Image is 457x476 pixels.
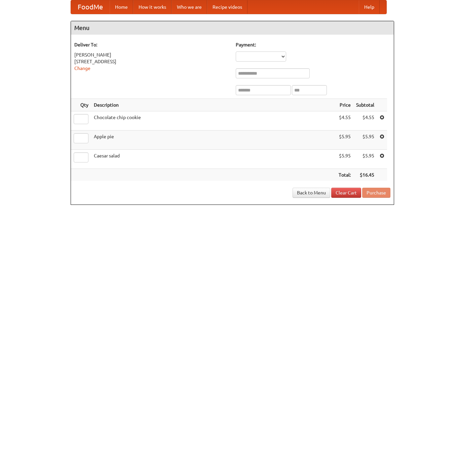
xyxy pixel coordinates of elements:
[71,99,91,111] th: Qty
[336,99,353,111] th: Price
[236,41,390,48] h5: Payment:
[353,131,377,150] td: $5.95
[74,41,229,48] h5: Deliver To:
[293,188,330,198] a: Back to Menu
[336,111,353,131] td: $4.55
[74,66,90,71] a: Change
[91,99,336,111] th: Description
[74,58,229,65] div: [STREET_ADDRESS]
[353,169,377,181] th: $16.45
[91,111,336,131] td: Chocolate chip cookie
[336,131,353,150] td: $5.95
[353,99,377,111] th: Subtotal
[71,0,110,14] a: FoodMe
[362,188,390,198] button: Purchase
[172,0,207,14] a: Who we are
[331,188,361,198] a: Clear Cart
[91,150,336,169] td: Caesar salad
[353,150,377,169] td: $5.95
[91,131,336,150] td: Apple pie
[336,169,353,181] th: Total:
[336,150,353,169] td: $5.95
[71,21,394,35] h4: Menu
[207,0,247,14] a: Recipe videos
[359,0,380,14] a: Help
[110,0,133,14] a: Home
[353,111,377,131] td: $4.55
[133,0,172,14] a: How it works
[74,51,229,58] div: [PERSON_NAME]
